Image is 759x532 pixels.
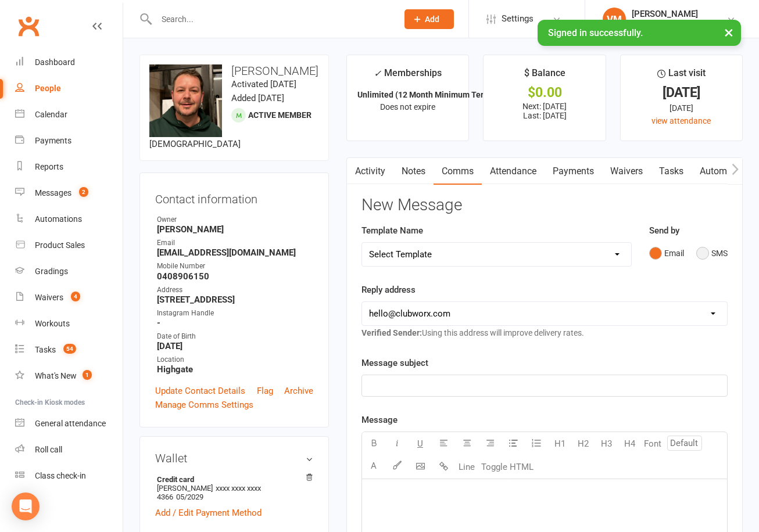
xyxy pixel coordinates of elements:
div: Instagram Handle [157,308,313,319]
a: view attendance [651,116,711,125]
h3: [PERSON_NAME] [149,64,319,77]
a: Activity [347,158,393,185]
time: Activated [DATE] [231,79,296,89]
div: Mobile Number [157,261,313,272]
div: Waivers [35,293,63,302]
button: Font [641,432,664,455]
div: Date of Birth [157,331,313,342]
label: Message subject [361,356,428,370]
a: What's New1 [15,363,123,389]
div: [DATE] [631,102,732,114]
div: Owner [157,214,313,225]
div: Payments [35,136,71,145]
span: Does not expire [380,102,435,112]
time: Added [DATE] [231,93,284,103]
div: Calendar [35,110,67,119]
div: Roll call [35,445,62,454]
a: People [15,76,123,102]
div: Tasks [35,345,56,354]
a: Automations [15,206,123,232]
strong: [EMAIL_ADDRESS][DOMAIN_NAME] [157,247,313,258]
label: Message [361,413,398,427]
button: U [409,432,432,455]
strong: Credit card [157,475,307,484]
button: H2 [571,432,595,455]
div: $ Balance [524,66,565,87]
strong: [DATE] [157,341,313,351]
h3: Wallet [155,452,313,465]
div: What's New [35,371,77,380]
a: Class kiosk mode [15,463,123,489]
strong: [STREET_ADDRESS] [157,294,313,305]
a: Comms [434,158,482,185]
a: Flag [257,384,273,398]
i: ✓ [374,68,381,79]
span: Using this address will improve delivery rates. [361,328,584,337]
div: Workouts [35,319,70,328]
span: Add [425,15,439,24]
button: SMS [696,242,728,264]
p: Next: [DATE] Last: [DATE] [494,102,595,120]
h3: New Message [361,196,728,214]
div: $0.00 [494,87,595,99]
a: Notes [393,158,434,185]
a: Messages 2 [15,180,123,206]
span: 2 [79,187,88,197]
strong: Unlimited (12 Month Minimum Term) [357,90,493,99]
img: image1724236697.png [149,64,222,137]
div: [DATE] [631,87,732,99]
button: A [362,455,385,479]
span: Signed in successfully. [548,27,643,38]
label: Reply address [361,283,416,297]
button: H3 [595,432,618,455]
div: Reports [35,162,63,171]
div: Gradings [35,267,68,276]
input: Search... [153,11,389,27]
span: U [417,438,423,449]
div: Messages [35,188,71,197]
a: Calendar [15,102,123,128]
a: Roll call [15,437,123,463]
a: Waivers 4 [15,285,123,311]
span: 54 [63,344,76,354]
div: Location [157,354,313,365]
a: Payments [545,158,602,185]
div: Dashboard [35,57,75,67]
a: Manage Comms Settings [155,398,253,412]
strong: 0408906150 [157,271,313,282]
div: Memberships [374,66,442,87]
a: Archive [284,384,313,398]
span: 4 [71,292,80,301]
button: Toggle HTML [478,455,536,479]
a: Payments [15,128,123,154]
h3: Contact information [155,188,313,206]
div: Champions Gym Highgate [632,19,726,30]
strong: Highgate [157,364,313,375]
span: [DEMOGRAPHIC_DATA] [149,139,241,149]
div: Automations [35,214,82,224]
a: Tasks [651,158,692,185]
span: xxxx xxxx xxxx 4366 [157,484,261,501]
a: Tasks 54 [15,337,123,363]
div: VM [603,8,626,31]
div: Product Sales [35,240,85,250]
span: Settings [502,6,534,32]
div: [PERSON_NAME] [632,9,726,19]
div: Open Intercom Messenger [12,493,40,520]
div: General attendance [35,419,106,428]
a: Add / Edit Payment Method [155,506,262,520]
li: [PERSON_NAME] [155,473,313,503]
a: Waivers [602,158,651,185]
div: Last visit [657,66,706,87]
label: Template Name [361,224,423,238]
a: Reports [15,154,123,180]
div: Address [157,285,313,296]
button: H4 [618,432,641,455]
strong: - [157,318,313,328]
div: People [35,84,61,93]
a: Attendance [482,158,545,185]
span: 1 [83,370,92,380]
a: Gradings [15,258,123,285]
a: Clubworx [14,12,43,41]
strong: Verified Sender: [361,328,422,337]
